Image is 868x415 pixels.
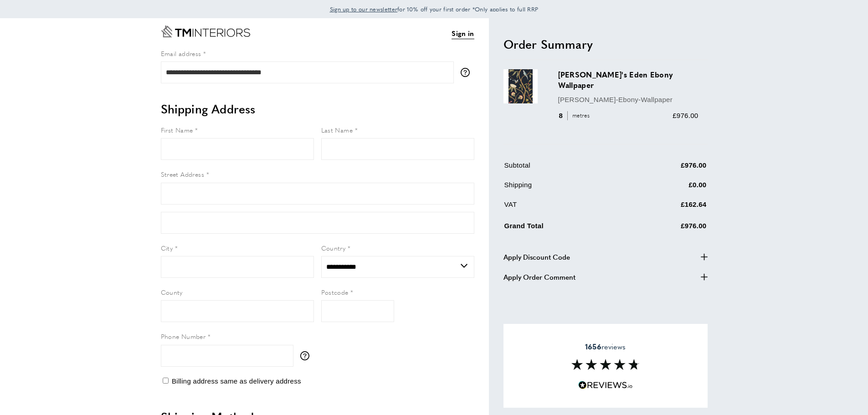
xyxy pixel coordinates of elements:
[161,287,183,297] span: County
[503,272,575,282] span: Apply Order Comment
[627,219,707,238] td: £976.00
[161,125,193,134] span: First Name
[503,251,570,262] span: Apply Discount Code
[503,69,538,103] img: Adam's Eden Ebony Wallpaper
[673,112,698,119] span: £976.00
[504,219,627,238] td: Grand Total
[585,341,601,352] strong: 1656
[627,199,707,217] td: £162.64
[461,68,474,77] button: More information
[321,125,353,134] span: Last Name
[585,342,626,351] span: reviews
[627,160,707,178] td: £976.00
[161,101,474,117] h2: Shipping Address
[300,351,314,360] button: More information
[172,377,301,385] span: Billing address same as delivery address
[567,111,592,120] span: metres
[330,5,398,14] a: Sign up to our newsletter
[161,243,173,252] span: City
[161,169,205,179] span: Street Address
[504,160,627,178] td: Subtotal
[627,179,707,197] td: £0.00
[558,94,699,105] p: [PERSON_NAME]-Ebony-Wallpaper
[578,381,633,389] img: Reviews.io 5 stars
[558,69,699,90] h3: [PERSON_NAME]'s Eden Ebony Wallpaper
[330,5,539,13] span: for 10% off your first order *Only applies to full RRP
[452,28,474,39] a: Sign in
[161,332,206,341] span: Phone Number
[161,26,250,37] a: Go to Home page
[504,199,627,217] td: VAT
[503,36,708,52] h2: Order Summary
[321,243,346,252] span: Country
[163,378,169,384] input: Billing address same as delivery address
[571,359,640,370] img: Reviews section
[161,49,201,58] span: Email address
[558,110,593,121] div: 8
[504,179,627,197] td: Shipping
[321,287,349,297] span: Postcode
